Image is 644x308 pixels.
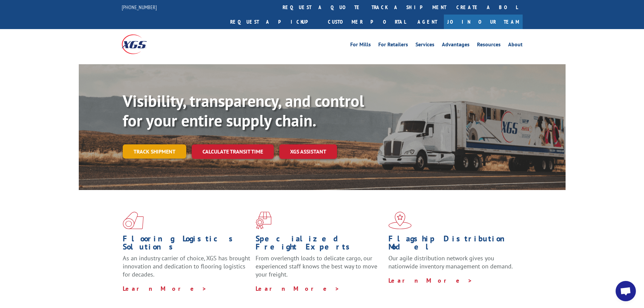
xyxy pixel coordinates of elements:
[192,144,274,159] a: Calculate transit time
[256,285,340,292] a: Learn More >
[415,42,434,49] a: Services
[123,254,250,278] span: As an industry carrier of choice, XGS has brought innovation and dedication to flooring logistics...
[256,254,383,284] p: From overlength loads to delicate cargo, our experienced staff knows the best way to move your fr...
[444,15,523,29] a: Join Our Team
[256,212,271,229] img: xgs-icon-focused-on-flooring-red
[388,212,412,229] img: xgs-icon-flagship-distribution-model-red
[616,281,636,301] div: Open chat
[442,42,470,49] a: Advantages
[323,15,411,29] a: Customer Portal
[123,90,364,131] b: Visibility, transparency, and control for your entire supply chain.
[477,42,501,49] a: Resources
[411,15,444,29] a: Agent
[388,254,513,270] span: Our agile distribution network gives you nationwide inventory management on demand.
[123,212,144,229] img: xgs-icon-total-supply-chain-intelligence-red
[122,4,157,10] a: [PHONE_NUMBER]
[388,235,516,254] h1: Flagship Distribution Model
[279,144,337,159] a: XGS ASSISTANT
[388,277,473,284] a: Learn More >
[123,285,207,292] a: Learn More >
[256,235,383,254] h1: Specialized Freight Experts
[350,42,371,49] a: For Mills
[378,42,408,49] a: For Retailers
[225,15,323,29] a: Request a pickup
[123,144,186,159] a: Track shipment
[123,235,251,254] h1: Flooring Logistics Solutions
[508,42,523,49] a: About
